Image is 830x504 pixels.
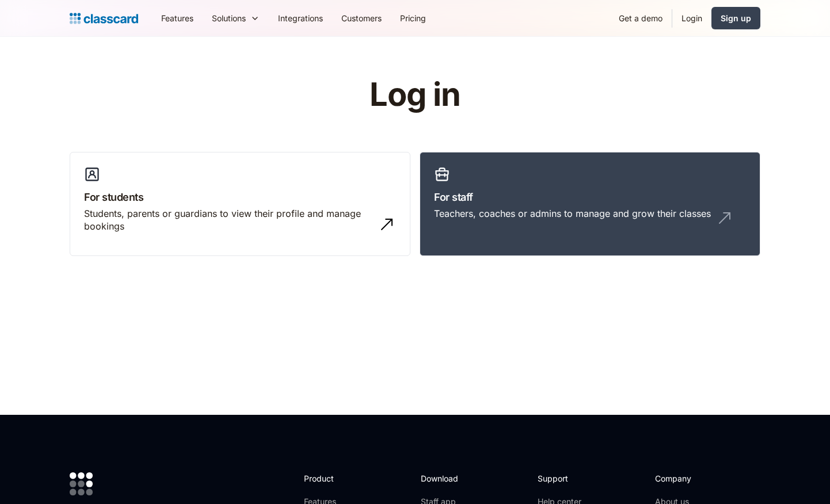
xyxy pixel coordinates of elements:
a: Sign up [711,7,760,29]
a: Get a demo [610,5,672,31]
h3: For students [84,189,396,205]
a: Customers [332,5,391,31]
div: Solutions [203,5,269,31]
div: Solutions [212,12,246,24]
a: Features [152,5,203,31]
div: Teachers, coaches or admins to manage and grow their classes [434,207,711,220]
h3: For staff [434,189,746,205]
a: Pricing [391,5,435,31]
a: home [70,10,138,26]
a: Integrations [269,5,332,31]
h2: Support [538,472,584,484]
a: For staffTeachers, coaches or admins to manage and grow their classes [420,152,760,257]
div: Students, parents or guardians to view their profile and manage bookings [84,207,373,233]
h1: Log in [233,77,598,113]
div: Sign up [721,12,751,24]
a: For studentsStudents, parents or guardians to view their profile and manage bookings [70,152,410,257]
h2: Company [655,472,732,484]
a: Login [672,5,711,31]
h2: Product [304,472,365,484]
h2: Download [421,472,468,484]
